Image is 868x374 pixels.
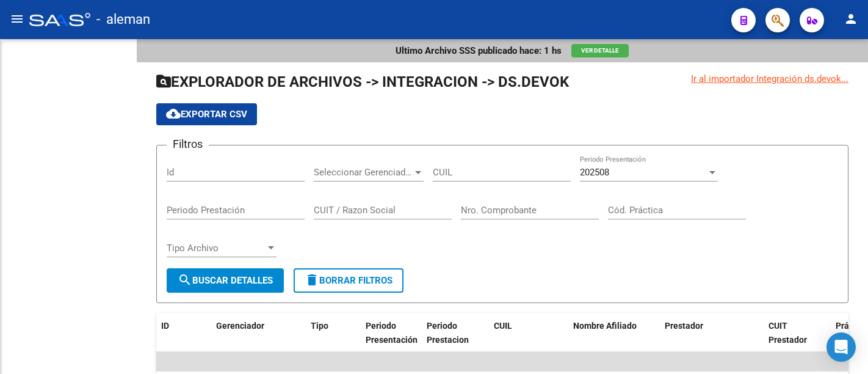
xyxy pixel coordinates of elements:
[580,167,609,178] span: 202508
[660,313,764,353] datatable-header-cell: Prestador
[305,273,319,287] mat-icon: delete
[568,313,660,353] datatable-header-cell: Nombre Afiliado
[844,12,858,26] mat-icon: person
[314,167,413,178] span: Seleccionar Gerenciador
[826,332,856,362] div: Open Intercom Messenger
[167,136,209,153] h3: Filtros
[836,321,868,331] span: Práctica
[305,275,392,286] span: Borrar Filtros
[764,313,831,353] datatable-header-cell: CUIT Prestador
[494,321,512,331] span: CUIL
[769,321,807,345] span: CUIT Prestador
[211,313,306,353] datatable-header-cell: Gerenciador
[396,44,562,57] p: Ultimo Archivo SSS publicado hace: 1 hs
[311,321,328,331] span: Tipo
[161,321,169,331] span: ID
[665,321,703,331] span: Prestador
[167,268,284,293] button: Buscar Detalles
[571,44,629,57] button: Ver Detalle
[96,6,150,33] span: - aleman
[216,321,264,331] span: Gerenciador
[166,106,181,121] mat-icon: cloud_download
[156,103,257,125] button: Exportar CSV
[691,72,848,86] div: Ir al importador Integración ds.devok...
[366,321,418,345] span: Periodo Presentación
[10,12,24,26] mat-icon: menu
[489,313,568,353] datatable-header-cell: CUIL
[573,321,637,331] span: Nombre Afiliado
[422,313,489,353] datatable-header-cell: Periodo Prestacion
[178,275,273,286] span: Buscar Detalles
[166,109,247,120] span: Exportar CSV
[427,321,469,345] span: Periodo Prestacion
[178,273,192,287] mat-icon: search
[156,313,211,353] datatable-header-cell: ID
[361,313,422,353] datatable-header-cell: Periodo Presentación
[306,313,361,353] datatable-header-cell: Tipo
[294,268,403,293] button: Borrar Filtros
[167,243,266,254] span: Tipo Archivo
[156,73,569,90] span: EXPLORADOR DE ARCHIVOS -> INTEGRACION -> DS.DEVOK
[581,47,619,54] span: Ver Detalle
